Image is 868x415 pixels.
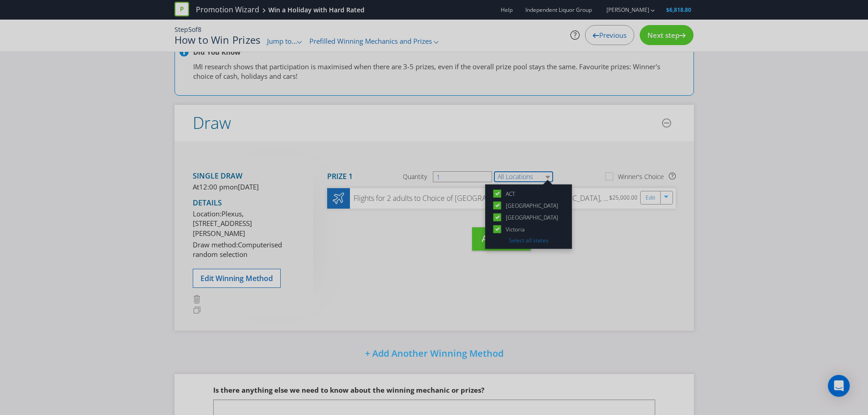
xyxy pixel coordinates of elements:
span: Jump to... [267,36,297,46]
a: Edit [646,193,655,203]
span: Independent Liquor Group [525,6,592,14]
p: IMI research shows that participation is maximised when there are 3-5 prizes, even if the overall... [193,62,666,82]
span: 8 [198,25,201,34]
h1: How to Win Prizes [175,34,261,45]
div: Open Intercom Messenger [828,375,850,397]
span: 5 [188,25,192,34]
span: Add [482,232,498,245]
h2: Draw [193,114,231,132]
span: of [192,25,198,34]
span: Victoria [506,225,524,233]
span: Edit Winning Method [200,273,273,283]
button: AddPrize [472,227,530,251]
button: + Add Another Winning Method [342,344,527,364]
span: Next step [647,31,679,40]
div: Flights for 2 adults to Choice of [GEOGRAPHIC_DATA], [GEOGRAPHIC_DATA], [GEOGRAPHIC_DATA] or [GEO... [350,193,609,204]
h4: Single draw [193,172,300,180]
span: Is there anything else we need to know about the winning mechanic or prizes? [213,385,484,395]
span: [GEOGRAPHIC_DATA] [506,202,558,210]
span: Step [175,25,188,34]
div: Win a Holiday with Hard Rated [268,5,365,15]
span: on [230,182,238,191]
span: 12:00 pm [199,182,230,191]
a: Select all states [509,236,549,244]
button: Edit Winning Method [193,269,281,288]
span: Draw method: [193,240,238,249]
span: [DATE] [238,182,259,191]
span: Plexus, [STREET_ADDRESS][PERSON_NAME] [193,209,252,238]
span: At [193,182,199,191]
a: Promotion Wizard [196,5,259,15]
span: ACT [506,190,515,198]
div: Winner's Choice [618,172,664,181]
span: Previous [599,31,627,40]
h4: Details [193,199,300,207]
span: Prefilled Winning Mechanics and Prizes [309,36,432,46]
span: Location: [193,209,221,218]
h4: Prize 1 [327,173,353,181]
span: Quantity [403,172,427,181]
div: $25,000.00 [609,193,640,204]
span: [GEOGRAPHIC_DATA] [506,214,558,221]
a: [PERSON_NAME] [597,6,649,14]
a: Help [501,6,513,14]
span: + Add Another Winning Method [365,347,503,359]
span: $6,818.80 [666,6,691,14]
span: Computerised random selection [193,240,282,259]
